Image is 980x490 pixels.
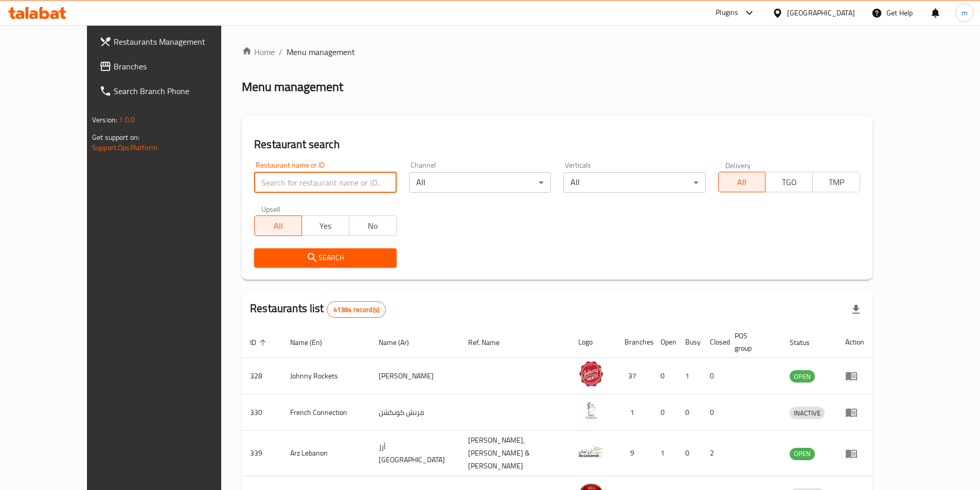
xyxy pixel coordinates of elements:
td: 2 [702,431,726,476]
img: French Connection [578,397,604,423]
td: 37 [616,358,652,394]
span: Ref. Name [468,336,513,349]
td: [PERSON_NAME] [370,358,460,394]
li: / [279,46,282,58]
span: TMP [817,175,856,190]
span: Search Branch Phone [114,85,242,97]
label: Upsell [261,205,280,212]
img: Arz Lebanon [578,439,604,464]
img: Johnny Rockets [578,361,604,387]
span: OPEN [790,371,815,383]
span: No [353,219,393,233]
td: 0 [652,358,677,394]
td: 0 [702,358,726,394]
span: Name (Ar) [379,336,422,349]
th: Logo [570,326,616,358]
span: All [259,219,298,233]
div: Plugins [716,7,738,19]
span: Menu management [287,46,355,58]
div: Menu [845,447,864,460]
a: Restaurants Management [91,29,251,54]
td: Arz Lebanon [282,431,370,476]
td: فرنش كونكشن [370,394,460,431]
th: Branches [616,326,652,358]
span: All [723,175,762,190]
h2: Restaurants list [250,301,386,318]
h2: Restaurant search [254,137,860,152]
span: POS group [735,330,769,354]
td: 328 [242,358,282,394]
div: Total records count [327,301,386,318]
td: 0 [677,431,702,476]
span: Yes [306,219,345,233]
td: French Connection [282,394,370,431]
button: All [718,172,766,192]
span: m [961,7,968,19]
span: Search [262,251,388,264]
button: Yes [301,215,349,236]
input: Search for restaurant name or ID.. [254,172,396,193]
div: Menu [845,406,864,419]
div: OPEN [790,370,815,383]
div: OPEN [790,448,815,460]
a: Home [242,46,275,58]
span: Status [790,336,823,349]
a: Support.OpsPlatform [92,141,157,154]
div: All [409,172,551,193]
div: Menu [845,370,864,382]
button: Search [254,248,396,267]
div: [GEOGRAPHIC_DATA] [787,7,855,19]
span: Version: [92,113,117,126]
div: Export file [844,297,868,322]
th: Open [652,326,677,358]
th: Busy [677,326,702,358]
td: 1 [652,431,677,476]
label: Delivery [725,161,751,169]
nav: breadcrumb [242,46,872,58]
td: 1 [616,394,652,431]
button: No [349,215,397,236]
a: Search Branch Phone [91,79,251,103]
button: All [254,215,302,236]
td: 1 [677,358,702,394]
a: Branches [91,54,251,79]
td: أرز [GEOGRAPHIC_DATA] [370,431,460,476]
td: 0 [702,394,726,431]
td: Johnny Rockets [282,358,370,394]
span: OPEN [790,448,815,460]
span: Branches [114,60,242,72]
td: [PERSON_NAME],[PERSON_NAME] & [PERSON_NAME] [460,431,571,476]
span: Restaurants Management [114,35,242,48]
td: 0 [652,394,677,431]
div: All [563,172,705,193]
span: INACTIVE [790,407,825,419]
td: 330 [242,394,282,431]
span: TGO [770,175,809,190]
h2: Menu management [242,79,343,95]
span: ID [250,336,270,349]
span: 1.0.0 [119,113,135,126]
th: Closed [702,326,726,358]
span: 41384 record(s) [327,305,385,315]
th: Action [837,326,872,358]
span: Get support on: [92,131,139,144]
td: 339 [242,431,282,476]
span: Name (En) [290,336,335,349]
button: TMP [812,172,860,192]
td: 9 [616,431,652,476]
td: 0 [677,394,702,431]
button: TGO [765,172,813,192]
